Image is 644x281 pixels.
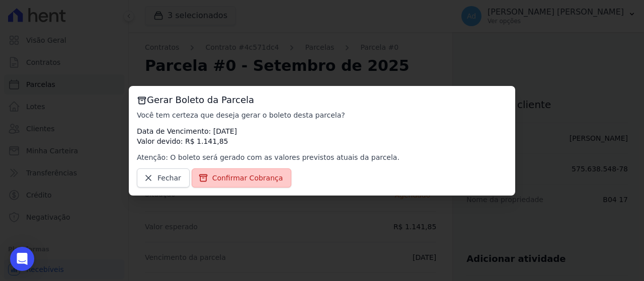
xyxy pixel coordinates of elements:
[10,247,34,271] div: Open Intercom Messenger
[137,94,507,106] h3: Gerar Boleto da Parcela
[137,110,507,120] p: Você tem certeza que deseja gerar o boleto desta parcela?
[137,152,507,162] p: Atenção: O boleto será gerado com as valores previstos atuais da parcela.
[137,168,190,188] a: Fechar
[192,168,292,188] a: Confirmar Cobrança
[157,173,181,183] span: Fechar
[212,173,283,183] span: Confirmar Cobrança
[137,126,507,146] p: Data de Vencimento: [DATE] Valor devido: R$ 1.141,85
